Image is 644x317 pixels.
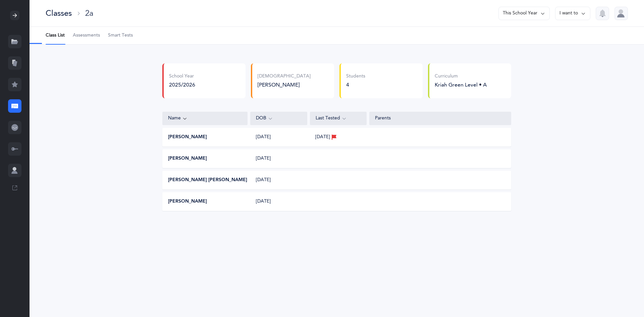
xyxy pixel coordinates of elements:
div: [DATE] [251,134,307,141]
div: [DEMOGRAPHIC_DATA] [258,73,329,80]
div: DOB [256,115,302,122]
div: [DATE] [251,177,307,183]
div: 4 [346,81,365,89]
button: [PERSON_NAME] [168,155,207,162]
div: [DATE] [251,198,307,205]
div: 2a [85,8,93,19]
div: [DATE] [251,155,307,162]
span: Smart Tests [108,32,133,39]
div: Curriculum [435,73,487,80]
button: [PERSON_NAME] [PERSON_NAME] [168,177,247,183]
div: [PERSON_NAME] [258,81,329,89]
button: [PERSON_NAME] [168,134,207,141]
div: Students [346,73,365,80]
div: School Year [169,73,195,80]
div: 2025/2026 [169,81,195,89]
div: Name [168,115,242,122]
button: This School Year [498,7,550,20]
button: I want to [555,7,590,20]
div: Kriah Green Level • A [435,81,487,89]
div: Last Tested [316,115,361,122]
button: [PERSON_NAME] [168,198,207,205]
span: [DATE] [315,134,330,141]
div: Parents [375,115,505,122]
div: Classes [46,8,72,19]
span: Assessments [73,32,100,39]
